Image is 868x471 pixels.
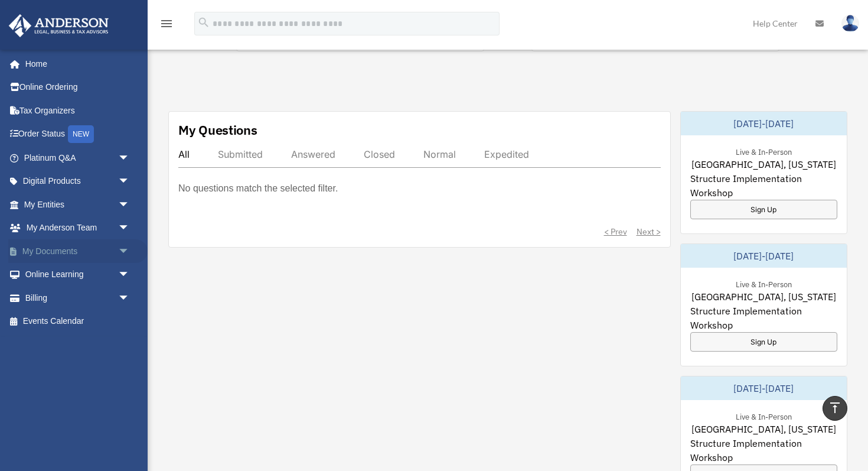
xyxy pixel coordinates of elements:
[823,396,847,421] a: vertical_align_top
[118,286,142,310] span: arrow_drop_down
[159,17,174,31] i: menu
[841,15,859,32] img: User Pic
[691,157,836,171] span: [GEOGRAPHIC_DATA], [US_STATE]
[690,304,838,332] span: Structure Implementation Workshop
[726,410,801,422] div: Live & In-Person
[423,148,456,160] div: Normal
[178,180,338,197] p: No questions match the selected filter.
[690,200,838,219] a: Sign Up
[690,171,838,200] span: Structure Implementation Workshop
[8,52,142,76] a: Home
[291,148,335,160] div: Answered
[8,310,148,333] a: Events Calendar
[8,286,148,310] a: Billingarrow_drop_down
[8,146,148,170] a: Platinum Q&Aarrow_drop_down
[691,422,836,436] span: [GEOGRAPHIC_DATA], [US_STATE]
[681,244,847,268] div: [DATE]-[DATE]
[726,277,801,290] div: Live & In-Person
[197,16,210,29] i: search
[828,401,842,415] i: vertical_align_top
[159,21,174,31] a: menu
[118,239,142,264] span: arrow_drop_down
[8,170,148,193] a: Digital Productsarrow_drop_down
[681,112,847,135] div: [DATE]-[DATE]
[8,263,148,287] a: Online Learningarrow_drop_down
[118,146,142,170] span: arrow_drop_down
[691,290,836,304] span: [GEOGRAPHIC_DATA], [US_STATE]
[8,122,148,147] a: Order StatusNEW
[118,216,142,241] span: arrow_drop_down
[118,263,142,287] span: arrow_drop_down
[364,148,395,160] div: Closed
[726,145,801,157] div: Live & In-Person
[8,216,148,240] a: My Anderson Teamarrow_drop_down
[5,14,112,37] img: Anderson Advisors Platinum Portal
[68,125,94,143] div: NEW
[8,99,148,122] a: Tax Organizers
[178,121,257,139] div: My Questions
[178,148,190,160] div: All
[690,332,838,352] a: Sign Up
[8,239,148,263] a: My Documentsarrow_drop_down
[8,193,148,216] a: My Entitiesarrow_drop_down
[218,148,263,160] div: Submitted
[690,436,838,464] span: Structure Implementation Workshop
[484,148,529,160] div: Expedited
[118,170,142,194] span: arrow_drop_down
[681,376,847,400] div: [DATE]-[DATE]
[8,76,148,99] a: Online Ordering
[118,193,142,217] span: arrow_drop_down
